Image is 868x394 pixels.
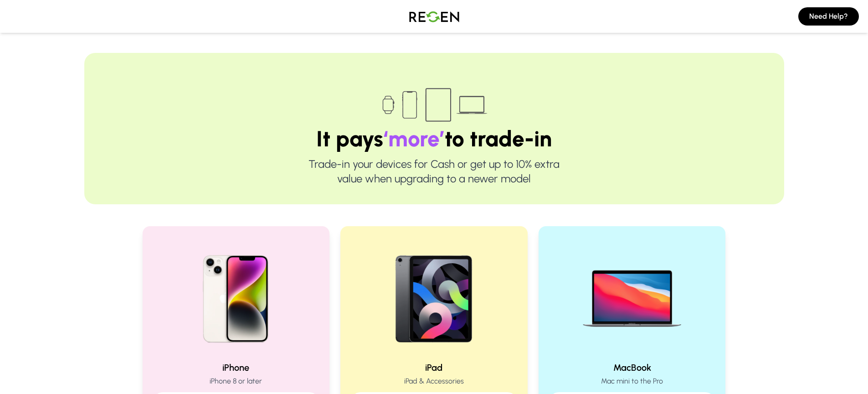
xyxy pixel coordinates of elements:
[550,376,715,387] p: Mac mini to the Pro
[574,237,690,354] img: MacBook
[351,376,517,387] p: iPad & Accessories
[402,4,466,29] img: Logo
[113,128,755,150] h1: It pays to trade-in
[351,361,517,374] h2: iPad
[550,361,715,374] h2: MacBook
[383,125,445,152] span: ‘more’
[377,82,491,128] img: Trade-in devices
[798,7,859,26] button: Need Help?
[154,376,319,387] p: iPhone 8 or later
[375,237,492,354] img: iPad
[113,157,755,186] p: Trade-in your devices for Cash or get up to 10% extra value when upgrading to a newer model
[154,361,319,374] h2: iPhone
[178,237,294,354] img: iPhone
